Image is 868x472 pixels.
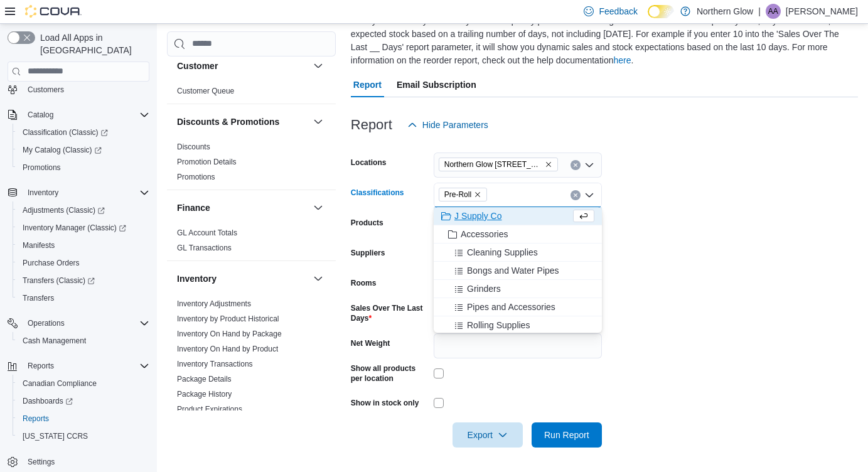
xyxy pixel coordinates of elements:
button: Customer [311,58,326,73]
span: Catalog [28,110,53,120]
label: Classifications [351,188,404,198]
button: Customers [3,80,154,99]
label: Show in stock only [351,398,419,408]
a: Package History [177,390,232,399]
label: Products [351,218,383,228]
a: My Catalog (Classic) [13,141,154,159]
label: Net Weight [351,338,390,348]
span: Rolling Supplies [467,319,530,331]
div: Alison Albert [766,4,781,19]
a: Inventory On Hand by Product [177,345,278,353]
a: Purchase Orders [18,255,85,271]
span: Classification (Classic) [23,127,108,137]
span: Load All Apps in [GEOGRAPHIC_DATA] [35,31,149,56]
span: Customers [28,85,64,95]
button: Inventory [3,184,154,201]
span: Report [353,72,382,97]
button: Inventory [311,271,326,286]
a: Discounts [177,142,210,151]
span: Pipes and Accessories [467,301,555,313]
span: Feedback [599,5,637,18]
span: AA [768,4,778,19]
button: Pipes and Accessories [434,298,602,316]
span: Washington CCRS [18,429,149,444]
button: Catalog [3,106,154,124]
button: Manifests [13,237,154,254]
a: Inventory by Product Historical [177,314,279,323]
button: Canadian Compliance [13,375,154,392]
button: Run Report [532,422,602,448]
h3: Report [351,117,392,132]
button: Export [453,422,523,448]
a: My Catalog (Classic) [18,142,107,158]
p: [PERSON_NAME] [786,4,858,19]
span: Canadian Compliance [18,376,149,391]
button: Finance [311,200,326,215]
button: Reports [13,410,154,427]
button: Grinders [434,280,602,298]
div: View your inventory availability and how quickly products are selling. You can determine the quan... [351,14,852,67]
h3: Inventory [177,272,217,285]
a: Promotions [18,160,66,175]
button: Discounts & Promotions [311,114,326,129]
a: Cash Management [18,333,91,348]
h3: Customer [177,60,218,72]
a: Inventory On Hand by Package [177,330,282,338]
button: Reports [23,358,59,373]
button: Settings [3,453,154,471]
span: Canadian Compliance [23,378,97,389]
span: Promotions [18,160,149,175]
button: [US_STATE] CCRS [13,427,154,445]
button: Operations [3,314,154,332]
label: Show all products per location [351,363,429,383]
a: Product Expirations [177,405,242,414]
span: J Supply Co [454,210,501,222]
img: Cova [25,5,82,18]
button: Discounts & Promotions [177,115,308,128]
button: Reports [3,357,154,375]
a: Adjustments (Classic) [13,201,154,219]
span: Inventory [23,185,149,200]
button: Cash Management [13,332,154,350]
button: Transfers [13,289,154,307]
button: Clear input [571,160,581,170]
button: Close list of options [584,190,594,200]
a: Classification (Classic) [13,124,154,141]
span: Pre-Roll [439,188,487,201]
span: Run Report [544,429,589,441]
span: Inventory [28,188,58,198]
button: Finance [177,201,308,214]
button: Operations [23,316,70,331]
span: Northern Glow 540 Arthur St [439,158,558,171]
span: Bongs and Water Pipes [467,264,559,277]
span: Manifests [18,238,149,253]
button: Customer [177,60,308,72]
label: Sales Over The Last Days [351,303,429,323]
button: J Supply Co [434,207,602,225]
span: Cash Management [23,336,86,346]
a: Customer Queue [177,87,234,95]
span: [US_STATE] CCRS [23,431,88,441]
span: Settings [23,454,149,469]
label: Locations [351,158,387,168]
p: | [758,4,761,19]
a: Adjustments (Classic) [18,203,110,218]
p: Northern Glow [697,4,753,19]
button: Catalog [23,107,58,122]
span: Dashboards [23,396,73,406]
span: Classification (Classic) [18,125,149,140]
div: Discounts & Promotions [167,139,336,190]
a: GL Transactions [177,244,232,252]
span: Adjustments (Classic) [23,205,105,215]
a: Package Details [177,375,232,383]
button: Clear input [571,190,581,200]
span: Promotions [23,163,61,173]
button: Hide Parameters [402,112,493,137]
a: Transfers [18,291,59,306]
button: Purchase Orders [13,254,154,272]
span: Reports [23,414,49,424]
span: Purchase Orders [23,258,80,268]
a: Dashboards [18,394,78,409]
a: Transfers (Classic) [13,272,154,289]
button: Bongs and Water Pipes [434,262,602,280]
